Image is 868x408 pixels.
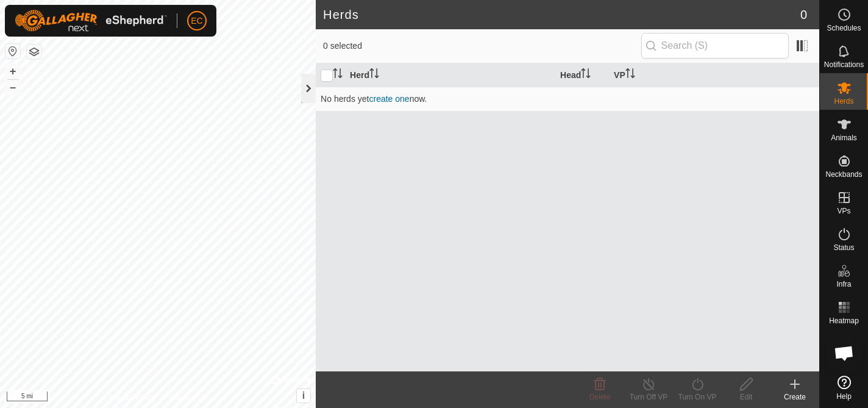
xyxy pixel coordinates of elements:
span: Herds [834,98,853,105]
span: 0 [800,5,807,24]
input: Search (S) [641,33,789,59]
a: Privacy Policy [110,392,155,403]
p-sorticon: Activate to sort [625,70,635,80]
button: i [297,389,310,403]
span: Status [833,244,854,251]
button: Map Layers [27,45,41,59]
a: create one [369,94,409,104]
span: VPs [837,207,850,215]
span: EC [191,15,202,27]
span: Schedules [827,24,861,32]
p-sorticon: Activate to sort [333,70,343,80]
th: VP [609,63,819,87]
span: Neckbands [825,171,862,178]
button: – [5,80,20,95]
p-sorticon: Activate to sort [581,70,591,80]
a: Help [820,371,868,405]
span: Animals [831,134,857,141]
td: No herds yet now. [316,87,819,111]
span: Heatmap [829,317,859,324]
span: Notifications [824,61,864,68]
div: Turn On VP [673,392,722,403]
img: Gallagher Logo [15,10,167,32]
span: Delete [589,393,611,401]
span: Infra [836,281,851,288]
div: Edit [722,392,770,403]
span: Help [836,393,852,400]
a: Contact Us [170,392,206,403]
h2: Herds [323,7,800,22]
th: Head [555,63,609,87]
p-sorticon: Activate to sort [369,70,379,80]
div: Turn Off VP [624,392,673,403]
th: Herd [345,63,555,87]
span: 0 selected [323,40,641,52]
button: + [5,64,20,79]
span: i [302,390,305,401]
div: Open chat [826,335,863,371]
div: Create [770,392,819,403]
button: Reset Map [5,44,20,59]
